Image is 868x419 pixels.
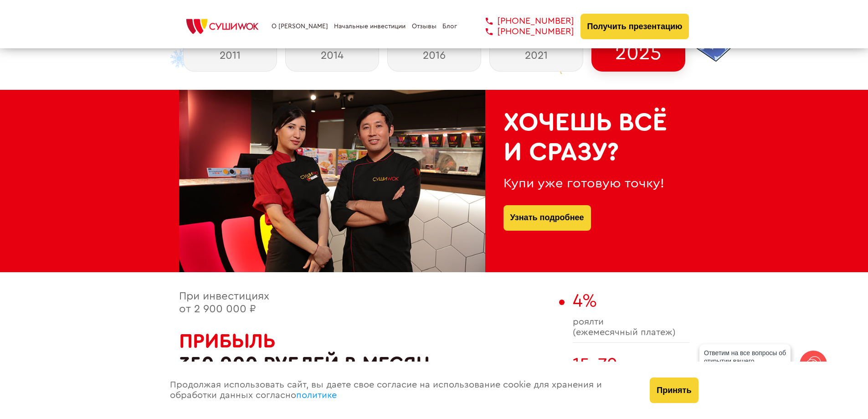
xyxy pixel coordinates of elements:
a: Начальные инвестиции [334,23,406,30]
a: Отзывы [412,23,437,30]
div: 2025 [591,39,685,72]
span: роялти (ежемесячный платеж) [573,317,689,338]
a: О [PERSON_NAME] [272,23,328,30]
div: Купи уже готовую точку! [503,176,671,191]
a: политике [296,391,337,400]
div: 2011 [183,39,277,72]
img: СУШИWOK [179,16,266,36]
a: [PHONE_NUMBER] [472,26,574,37]
div: 2014 [285,39,379,72]
button: Узнать подробнее [503,205,591,231]
span: 15-70 [573,356,618,374]
div: Продолжая использовать сайт, вы даете свое согласие на использование cookie для хранения и обрабо... [161,362,641,419]
div: 2016 [387,39,481,72]
a: [PHONE_NUMBER] [472,16,574,26]
h2: Хочешь всё и сразу? [503,108,671,167]
span: 4% [573,292,597,310]
div: Ответим на все вопросы об открытии вашего [PERSON_NAME]! [699,344,791,378]
span: Прибыль [179,331,276,351]
button: Получить презентацию [580,14,689,39]
a: Узнать подробнее [510,205,584,231]
button: Принять [650,378,698,403]
div: 2021 [489,39,583,72]
span: м² [573,354,689,375]
h2: 350 000 рублей в месяц [179,330,555,376]
a: Блог [442,23,457,30]
span: При инвестициях от 2 900 000 ₽ [179,291,269,315]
